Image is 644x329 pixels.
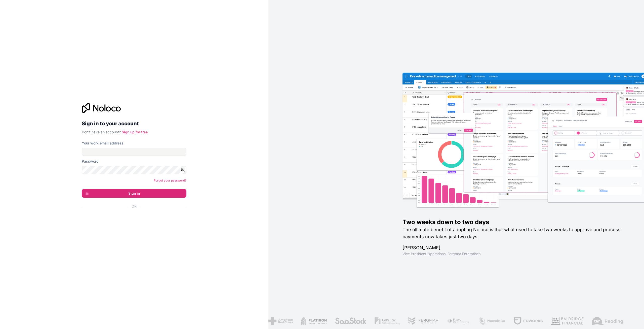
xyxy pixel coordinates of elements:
[375,317,400,325] img: /assets/gbstax-C-GtDUiK.png
[403,226,628,240] h2: The ultimate benefit of adopting Noloco is that what used to take two weeks to approve and proces...
[82,119,186,128] h2: Sign in to your account
[82,189,186,198] button: Sign in
[132,204,137,209] span: Or
[403,244,628,251] h1: [PERSON_NAME]
[592,317,623,325] img: /assets/airreading-FwAmRzSr.png
[513,317,543,325] img: /assets/fdworks-Bi04fVtw.png
[478,317,506,325] img: /assets/phoenix-BREaitsQ.png
[154,178,186,182] a: Forgot your password?
[551,317,584,325] img: /assets/baldridge-DxmPIwAm.png
[82,148,186,156] input: Email address
[82,130,121,134] span: Don't have an account?
[447,317,470,325] img: /assets/fiera-fwj2N5v4.png
[335,317,367,325] img: /assets/saastock-C6Zbiodz.png
[268,317,293,325] img: /assets/american-red-cross-BAupjrZR.png
[301,317,327,325] img: /assets/flatiron-C8eUkumj.png
[82,141,124,146] label: Your work email address
[408,317,439,325] img: /assets/fergmar-CudnrXN5.png
[82,159,99,164] label: Password
[403,218,628,226] h1: Two weeks down to two days
[403,251,628,256] h1: Vice President Operations , Fergmar Enterprises
[82,166,186,174] input: Password
[122,130,148,134] a: Sign up for free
